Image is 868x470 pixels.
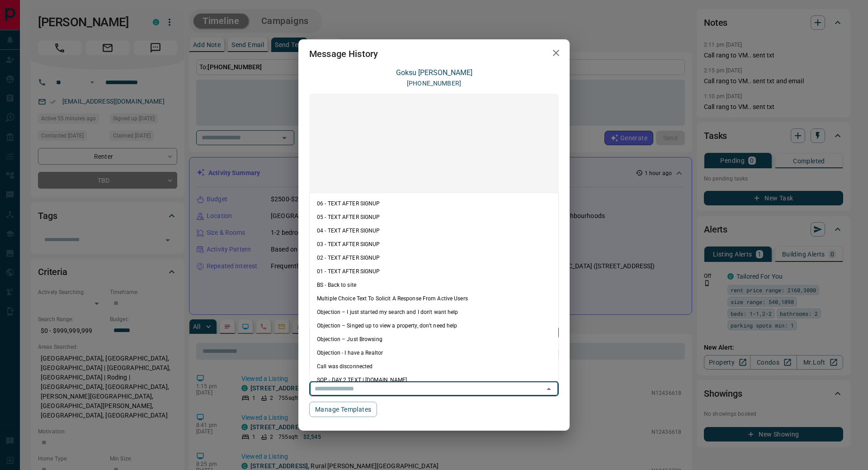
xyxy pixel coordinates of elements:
[310,278,558,292] li: BS - Back to site
[396,68,472,77] a: Goksu [PERSON_NAME]
[310,360,558,373] li: Call was disconnected
[310,332,558,346] li: Objection – Just Browsing
[310,224,558,237] li: 04 - TEXT AFTER SIGNUP
[310,210,558,224] li: 05 - TEXT AFTER SIGNUP
[407,79,461,88] p: [PHONE_NUMBER]
[298,39,389,68] h2: Message History
[310,373,558,387] li: SOP - DAY 2 TEXT | [DOMAIN_NAME]
[310,319,558,332] li: Objection – Singed up to view a property, don’t need help
[310,292,558,305] li: Multiple Choice Text To Solicit A Response From Active Users
[310,265,558,278] li: 01 - TEXT AFTER SIGNUP
[310,237,558,251] li: 03 - TEXT AFTER SIGNUP
[542,383,555,395] button: Close
[310,346,558,360] li: Objection - I have a Realtor
[309,402,377,417] button: Manage Templates
[310,251,558,265] li: 02 - TEXT AFTER SIGNUP
[310,197,558,210] li: 06 - TEXT AFTER SIGNUP
[310,305,558,319] li: Objection – I just started my search and I don't want help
